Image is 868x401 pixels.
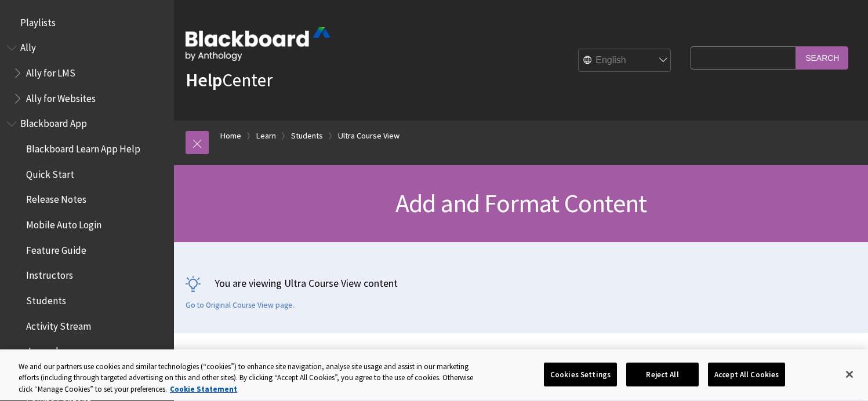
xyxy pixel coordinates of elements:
[220,129,241,143] a: Home
[26,190,86,206] span: Release Notes
[7,13,167,32] nav: Book outline for Playlists
[579,49,671,72] select: Site Language Selector
[7,38,167,108] nav: Book outline for Anthology Ally Help
[186,68,273,92] a: HelpCenter
[26,63,75,79] span: Ally for LMS
[186,27,331,61] img: Blackboard by Anthology
[26,165,74,180] span: Quick Start
[20,38,36,54] span: Ally
[186,300,295,311] a: Go to Original Course View page.
[291,129,323,143] a: Students
[338,129,400,143] a: Ultra Course View
[26,215,101,231] span: Mobile Auto Login
[26,316,91,332] span: Activity Stream
[186,276,856,290] p: You are viewing Ultra Course View content
[186,68,222,92] strong: Help
[26,266,73,282] span: Instructors
[26,342,63,358] span: Journals
[20,13,56,28] span: Playlists
[708,362,785,387] button: Accept All Cookies
[26,240,86,256] span: Feature Guide
[837,362,862,387] button: Close
[395,187,647,219] span: Add and Format Content
[26,139,140,155] span: Blackboard Learn App Help
[26,89,96,104] span: Ally for Websites
[20,114,87,130] span: Blackboard App
[626,362,699,387] button: Reject All
[256,129,276,143] a: Learn
[26,291,66,307] span: Students
[19,361,477,395] div: We and our partners use cookies and similar technologies (“cookies”) to enhance site navigation, ...
[796,46,848,69] input: Search
[170,384,237,394] a: More information about your privacy, opens in a new tab
[544,362,617,387] button: Cookies Settings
